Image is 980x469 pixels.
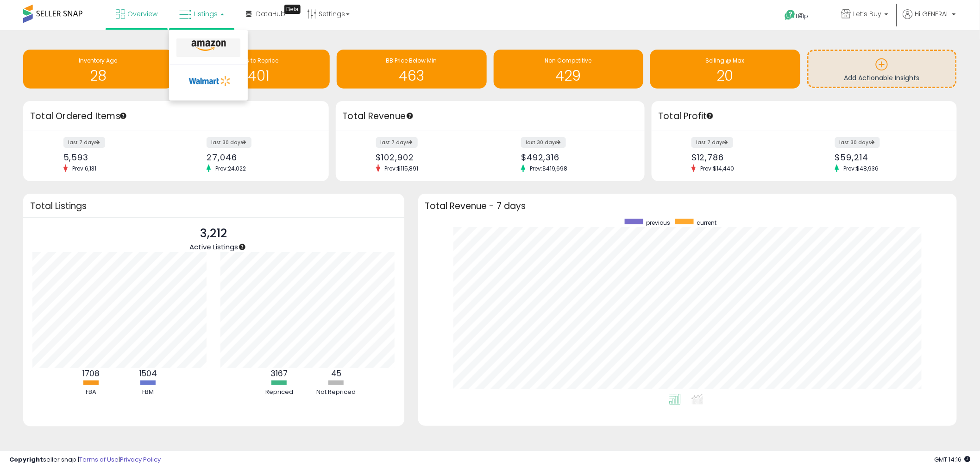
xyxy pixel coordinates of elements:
a: Inventory Age 28 [23,50,173,89]
span: Hi GENERAL [915,9,949,19]
h3: Total Profit [659,110,950,123]
b: 45 [331,368,341,379]
label: last 30 days [207,137,251,148]
span: Active Listings [189,242,238,252]
div: Tooltip anchor [284,5,301,14]
div: seller snap | | [9,456,161,464]
span: Overview [127,9,157,19]
label: last 30 days [521,137,566,148]
p: 3,212 [189,225,238,242]
a: Non Competitive 429 [494,50,644,89]
i: Get Help [785,9,796,21]
span: 2025-09-17 14:16 GMT [935,455,971,464]
h1: 429 [498,68,639,83]
span: current [697,219,717,227]
h1: 2401 [185,68,326,83]
span: Help [796,12,809,20]
a: Help [778,2,827,30]
h1: 463 [341,68,482,83]
label: last 7 days [691,137,733,148]
span: DataHub [256,9,285,19]
strong: Copyright [9,455,43,464]
a: BB Price Below Min 463 [337,50,487,89]
h1: 20 [655,68,796,83]
div: 27,046 [207,152,312,162]
span: Selling @ Max [706,57,745,64]
div: $12,786 [691,152,797,162]
h3: Total Ordered Items [30,110,322,123]
div: Tooltip anchor [706,112,714,120]
a: Privacy Policy [120,455,161,464]
span: Prev: $115,891 [380,165,423,172]
span: Prev: $14,440 [696,165,739,172]
div: $492,316 [521,152,628,162]
b: 1504 [139,368,157,379]
h3: Total Revenue [343,110,638,123]
div: Tooltip anchor [119,112,127,120]
span: previous [647,219,671,227]
div: Not Repriced [308,388,364,397]
a: Hi GENERAL [903,9,956,30]
h1: 28 [28,68,169,83]
span: Needs to Reprice [232,57,278,64]
span: Let’s Buy [854,9,882,19]
a: Terms of Use [79,455,119,464]
label: last 30 days [835,137,880,148]
div: Repriced [251,388,307,397]
span: Inventory Age [79,57,117,64]
a: Selling @ Max 20 [650,50,800,89]
div: $59,214 [835,152,941,162]
div: Tooltip anchor [406,112,414,120]
span: BB Price Below Min [386,57,437,64]
a: Add Actionable Insights [809,51,956,87]
label: last 7 days [376,137,418,148]
h3: Total Listings [30,203,397,209]
span: Prev: $419,698 [525,165,572,172]
span: Add Actionable Insights [844,73,920,82]
a: Needs to Reprice 2401 [180,50,330,89]
span: Prev: $48,936 [839,165,884,172]
div: FBA [63,388,119,397]
span: Listings [194,9,218,19]
div: $102,902 [376,152,483,162]
div: FBM [120,388,176,397]
div: Tooltip anchor [238,243,246,251]
span: Non Competitive [545,57,592,64]
h3: Total Revenue - 7 days [425,203,950,209]
label: last 7 days [63,137,105,148]
b: 1708 [82,368,100,379]
span: Prev: 6,131 [68,165,101,172]
span: Prev: 24,022 [211,165,251,172]
div: 5,593 [63,152,169,162]
b: 3167 [270,368,288,379]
